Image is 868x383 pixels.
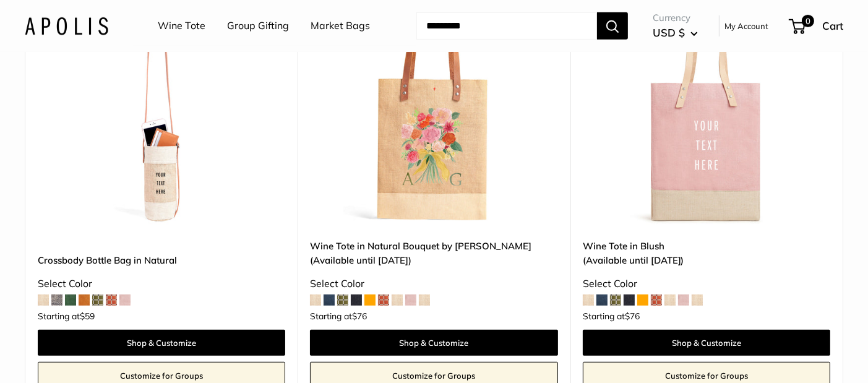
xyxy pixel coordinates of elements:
input: Search... [416,12,597,40]
div: Select Color [38,275,285,293]
a: Market Bags [311,17,370,35]
span: $76 [352,311,367,322]
a: Wine Tote [158,17,205,35]
span: Cart [822,19,843,32]
a: My Account [724,19,768,33]
span: Starting at [310,312,367,321]
img: Apolis [25,17,108,35]
span: $76 [625,311,640,322]
span: Starting at [38,312,95,321]
a: 0 Cart [790,16,843,36]
span: USD $ [653,26,685,39]
span: 0 [802,15,814,27]
span: Starting at [583,312,640,321]
div: Select Color [583,275,830,293]
div: Select Color [310,275,557,293]
span: $59 [80,311,95,322]
a: Shop & Customize [38,330,285,356]
a: Wine Tote in Blush(Available until [DATE]) [583,239,830,268]
button: USD $ [653,23,698,43]
a: Shop & Customize [583,330,830,356]
a: Shop & Customize [310,330,557,356]
a: Crossbody Bottle Bag in Natural [38,253,285,267]
a: Group Gifting [227,17,289,35]
a: Wine Tote in Natural Bouquet by [PERSON_NAME](Available until [DATE]) [310,239,557,268]
span: Currency [653,9,698,27]
button: Search [597,12,628,40]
